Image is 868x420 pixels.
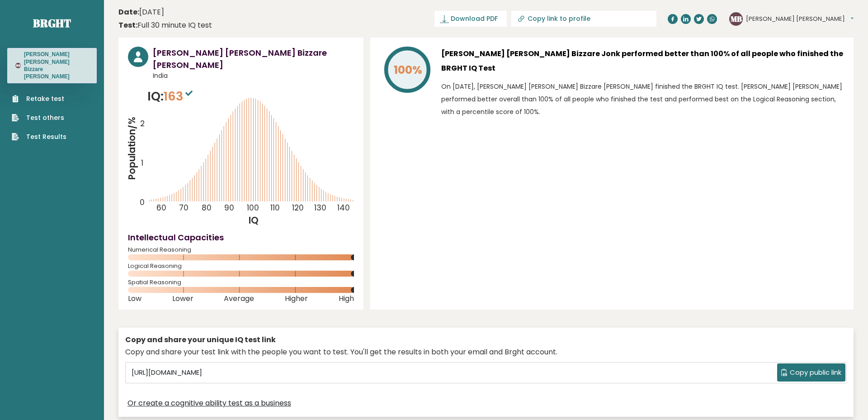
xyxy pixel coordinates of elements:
[790,367,841,378] span: Copy public link
[125,117,138,180] tspan: Population/%
[339,297,354,301] span: High
[118,7,139,17] b: Date:
[128,297,142,301] span: Low
[746,14,854,24] button: [PERSON_NAME] [PERSON_NAME]
[292,203,304,214] tspan: 120
[441,80,844,118] p: On [DATE], [PERSON_NAME] [PERSON_NAME] Bizzare [PERSON_NAME] finished the BRGHT IQ test. [PERSON_...
[141,157,143,168] tspan: 1
[118,7,164,18] time: [DATE]
[153,47,354,71] h3: [PERSON_NAME] [PERSON_NAME] Bizzare [PERSON_NAME]
[12,132,66,142] a: Test Results
[434,11,507,27] a: Download PDF
[202,203,212,214] tspan: 80
[128,281,354,284] span: Spatial Reasoning
[249,214,259,227] tspan: IQ
[140,197,145,208] tspan: 0
[16,63,21,67] text: MB
[451,14,498,24] span: Download PDF
[153,71,354,81] span: India
[441,47,844,76] h3: [PERSON_NAME] [PERSON_NAME] Bizzare Jonk performed better than 100% of all people who finished th...
[164,88,195,105] span: 163
[315,203,327,214] tspan: 130
[24,51,89,80] h3: [PERSON_NAME] [PERSON_NAME] Bizzare [PERSON_NAME]
[125,334,847,345] div: Copy and share your unique IQ test link
[118,20,212,31] div: Full 30 minute IQ test
[247,203,259,214] tspan: 100
[270,203,280,214] tspan: 110
[140,118,145,129] tspan: 2
[731,13,742,24] text: MB
[179,203,189,214] tspan: 70
[224,203,234,214] tspan: 90
[118,20,137,30] b: Test:
[394,62,422,78] tspan: 100%
[147,87,195,105] p: IQ:
[285,297,308,301] span: Higher
[127,398,291,409] a: Or create a cognitive ability test as a business
[172,297,193,301] span: Lower
[12,113,66,123] a: Test others
[128,248,354,252] span: Numerical Reasoning
[128,231,354,243] h4: Intellectual Capacities
[777,363,845,382] button: Copy public link
[128,264,354,268] span: Logical Reasoning
[125,347,847,358] div: Copy and share your test link with the people you want to test. You'll get the results in both yo...
[338,203,350,214] tspan: 140
[12,94,66,104] a: Retake test
[224,297,254,301] span: Average
[33,16,71,30] a: Brght
[156,203,166,214] tspan: 60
